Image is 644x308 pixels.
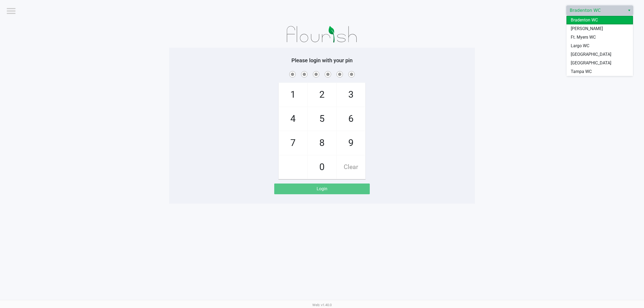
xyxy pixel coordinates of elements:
[337,131,365,155] span: 9
[279,83,307,107] span: 1
[312,303,332,307] span: Web: v1.40.0
[308,107,336,131] span: 5
[571,51,611,58] span: [GEOGRAPHIC_DATA]
[337,83,365,107] span: 3
[337,107,365,131] span: 6
[571,60,611,66] span: [GEOGRAPHIC_DATA]
[571,25,603,32] span: [PERSON_NAME]
[279,131,307,155] span: 7
[571,43,589,49] span: Largo WC
[308,83,336,107] span: 2
[337,155,365,179] span: Clear
[571,17,598,23] span: Bradenton WC
[571,68,592,75] span: Tampa WC
[308,131,336,155] span: 8
[308,155,336,179] span: 0
[571,34,596,41] span: Ft. Myers WC
[279,107,307,131] span: 4
[570,7,622,14] span: Bradenton WC
[625,6,633,15] button: Select
[173,57,471,64] h5: Please login with your pin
